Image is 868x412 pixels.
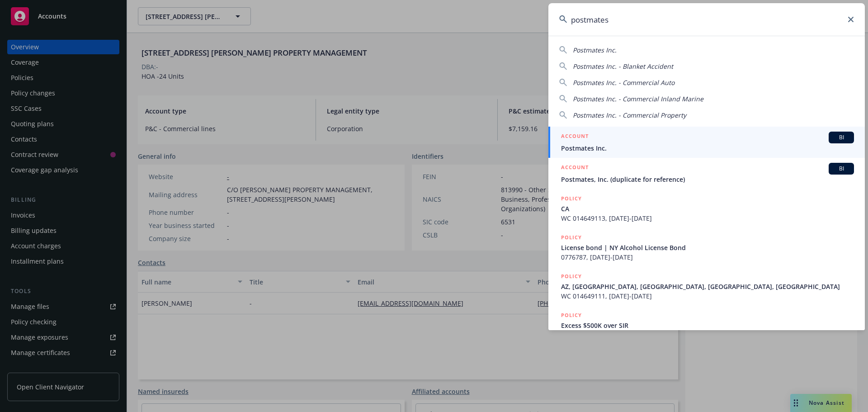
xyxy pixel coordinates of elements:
[561,272,582,281] h5: POLICY
[561,213,854,223] span: WC 014649113, [DATE]-[DATE]
[561,175,854,184] span: Postmates, Inc. (duplicate for reference)
[548,228,865,267] a: POLICYLicense bond | NY Alcohol License Bond0776787, [DATE]-[DATE]
[573,46,617,54] span: Postmates Inc.
[573,62,673,71] span: Postmates Inc. - Blanket Accident
[548,127,865,158] a: ACCOUNTBIPostmates Inc.
[561,204,854,213] span: CA
[548,267,865,306] a: POLICYAZ, [GEOGRAPHIC_DATA], [GEOGRAPHIC_DATA], [GEOGRAPHIC_DATA], [GEOGRAPHIC_DATA]WC 014649111,...
[832,133,850,142] span: BI
[573,111,686,119] span: Postmates Inc. - Commercial Property
[561,282,854,291] span: AZ, [GEOGRAPHIC_DATA], [GEOGRAPHIC_DATA], [GEOGRAPHIC_DATA], [GEOGRAPHIC_DATA]
[548,158,865,189] a: ACCOUNTBIPostmates, Inc. (duplicate for reference)
[573,78,675,87] span: Postmates Inc. - Commercial Auto
[548,189,865,228] a: POLICYCAWC 014649113, [DATE]-[DATE]
[561,143,854,153] span: Postmates Inc.
[548,3,865,36] input: Search...
[561,132,589,142] h5: ACCOUNT
[561,194,582,203] h5: POLICY
[561,243,854,252] span: License bond | NY Alcohol License Bond
[561,311,582,320] h5: POLICY
[561,321,854,330] span: Excess $500K over SIR
[561,252,854,262] span: 0776787, [DATE]-[DATE]
[561,291,854,301] span: WC 014649111, [DATE]-[DATE]
[548,306,865,345] a: POLICYExcess $500K over SIR
[561,163,589,174] h5: ACCOUNT
[573,95,703,103] span: Postmates Inc. - Commercial Inland Marine
[832,165,850,173] span: BI
[561,233,582,242] h5: POLICY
